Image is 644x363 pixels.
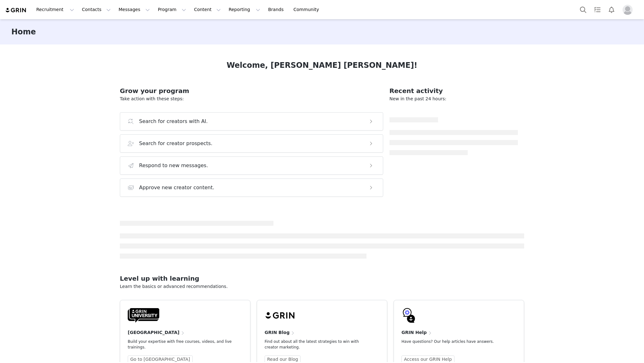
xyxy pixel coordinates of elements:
[401,308,417,323] img: GRIN-help-icon.svg
[120,134,383,153] button: Search for creator prospects.
[401,339,506,344] p: Have questions? Our help articles have answers.
[154,3,190,17] button: Program
[128,339,232,350] p: Build your expertise with free courses, videos, and live trainings.
[120,274,524,283] h2: Level up with learning
[32,3,78,17] button: Recruitment
[128,355,193,363] a: Go to [GEOGRAPHIC_DATA]
[576,3,590,17] button: Search
[265,355,301,363] a: Read our Blog
[401,329,427,336] h4: GRIN Help
[115,3,154,17] button: Messages
[128,329,179,336] h4: [GEOGRAPHIC_DATA]
[139,184,214,191] h3: Approve new creator content.
[128,308,159,323] img: GRIN-University-Logo-Black.svg
[120,86,383,96] h2: Grow your program
[120,156,383,175] button: Respond to new messages.
[605,3,618,17] button: Notifications
[190,3,225,17] button: Content
[225,3,264,17] button: Reporting
[139,162,208,169] h3: Respond to new messages.
[11,26,36,38] h3: Home
[226,60,417,71] h1: Welcome, [PERSON_NAME] [PERSON_NAME]!
[139,118,208,125] h3: Search for creators with AI.
[5,7,27,13] img: grin logo
[264,3,289,17] a: Brands
[623,5,633,15] img: placeholder-profile.jpg
[120,179,383,197] button: Approve new creator content.
[265,329,290,336] h4: GRIN Blog
[590,3,604,17] a: Tasks
[290,3,326,17] a: Community
[265,308,296,323] img: grin-logo-black.svg
[389,96,518,102] p: New in the past 24 hours:
[619,5,639,15] button: Profile
[389,86,518,96] h2: Recent activity
[265,339,369,350] p: Find out about all the latest strategies to win with creator marketing.
[120,96,383,102] p: Take action with these steps:
[401,355,454,363] a: Access our GRIN Help
[139,140,213,147] h3: Search for creator prospects.
[120,283,524,290] p: Learn the basics or advanced recommendations.
[120,112,383,131] button: Search for creators with AI.
[78,3,114,17] button: Contacts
